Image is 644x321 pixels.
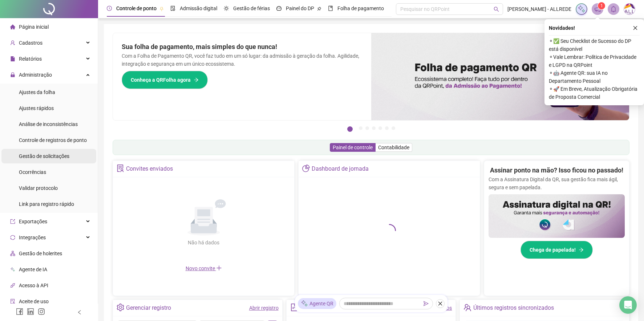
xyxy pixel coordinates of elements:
[598,2,605,9] sup: 1
[619,296,637,314] div: Open Intercom Messenger
[494,7,499,12] span: search
[107,6,112,11] span: clock-circle
[19,56,42,62] span: Relatórios
[170,6,175,11] span: file-done
[10,219,15,224] span: export
[579,247,584,252] span: arrow-right
[489,194,625,238] img: banner%2F02c71560-61a6-44d4-94b9-c8ab97240462.png
[438,301,443,306] span: close
[594,6,601,12] span: notification
[610,6,617,12] span: bell
[216,265,222,271] span: plus
[10,72,15,77] span: lock
[19,89,55,95] span: Ajustes da folha
[170,239,237,247] div: Não há dados
[19,251,62,256] span: Gestão de holerites
[19,298,49,304] span: Aceite de uso
[19,185,58,191] span: Validar protocolo
[549,24,575,32] span: Novidades !
[117,164,124,172] span: solution
[302,164,310,172] span: pie-chart
[530,246,576,254] span: Chega de papelada!
[359,126,362,130] button: 2
[122,52,362,68] p: Com a Folha de Pagamento QR, você faz tudo em um só lugar: da admissão à geração da folha. Agilid...
[249,305,279,311] a: Abrir registro
[633,25,638,31] span: close
[328,6,333,11] span: book
[333,145,373,150] span: Painel de controle
[10,40,15,45] span: user-add
[27,308,34,315] span: linkedin
[549,85,640,101] span: ⚬ 🚀 Em Breve, Atualização Obrigatória de Proposta Comercial
[10,299,15,304] span: audit
[385,126,389,130] button: 6
[286,5,314,11] span: Painel do DP
[122,42,362,52] h2: Sua folha de pagamento, mais simples do que nunca!
[186,265,222,271] span: Novo convite
[463,304,471,311] span: team
[19,153,69,159] span: Gestão de solicitações
[19,169,46,175] span: Ocorrências
[19,24,49,30] span: Página inicial
[19,105,54,111] span: Ajustes rápidos
[365,126,369,130] button: 3
[116,5,157,11] span: Controle de ponto
[126,302,171,314] div: Gerenciar registro
[312,163,369,175] div: Dashboard de jornada
[77,310,82,315] span: left
[521,241,593,259] button: Chega de papelada!
[600,3,603,8] span: 1
[180,5,217,11] span: Admissão digital
[10,283,15,288] span: api
[117,304,124,311] span: setting
[424,301,429,306] span: send
[233,5,270,11] span: Gestão de férias
[347,126,353,132] button: 1
[276,6,282,11] span: dashboard
[301,300,308,308] img: sparkle-icon.fc2bf0ac1784a2077858766a79e2daf3.svg
[372,126,376,130] button: 4
[473,302,554,314] div: Últimos registros sincronizados
[10,24,15,29] span: home
[10,251,15,256] span: apartment
[378,145,409,150] span: Contabilidade
[19,267,47,272] span: Agente de IA
[549,53,640,69] span: ⚬ Vale Lembrar: Política de Privacidade e LGPD na QRPoint
[549,69,640,85] span: ⚬ 🤖 Agente QR: sua IA no Departamento Pessoal
[19,72,52,78] span: Administração
[317,7,321,11] span: pushpin
[489,175,625,191] p: Com a Assinatura Digital da QR, sua gestão fica mais ágil, segura e sem papelada.
[10,235,15,240] span: sync
[337,5,384,11] span: Folha de pagamento
[16,308,23,315] span: facebook
[19,219,47,224] span: Exportações
[490,165,623,175] h2: Assinar ponto na mão? Isso ficou no passado!
[19,201,74,207] span: Link para registro rápido
[38,308,45,315] span: instagram
[383,224,396,237] span: loading
[378,126,382,130] button: 5
[19,40,42,46] span: Cadastros
[122,71,208,89] button: Conheça a QRFolha agora
[298,298,336,309] div: Agente QR
[19,137,87,143] span: Controle de registros de ponto
[549,37,640,53] span: ⚬ ✅ Seu Checklist de Sucesso do DP está disponível
[507,5,571,13] span: [PERSON_NAME] - ALLREDE
[290,304,298,311] span: file-text
[371,33,629,120] img: banner%2F8d14a306-6205-4263-8e5b-06e9a85ad873.png
[194,77,199,82] span: arrow-right
[19,121,78,127] span: Análise de inconsistências
[392,126,395,130] button: 7
[19,283,48,288] span: Acesso à API
[224,6,229,11] span: sun
[10,56,15,61] span: file
[126,163,173,175] div: Convites enviados
[578,5,586,13] img: sparkle-icon.fc2bf0ac1784a2077858766a79e2daf3.svg
[19,235,46,240] span: Integrações
[159,7,164,11] span: pushpin
[624,4,635,15] img: 75003
[131,76,191,84] span: Conheça a QRFolha agora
